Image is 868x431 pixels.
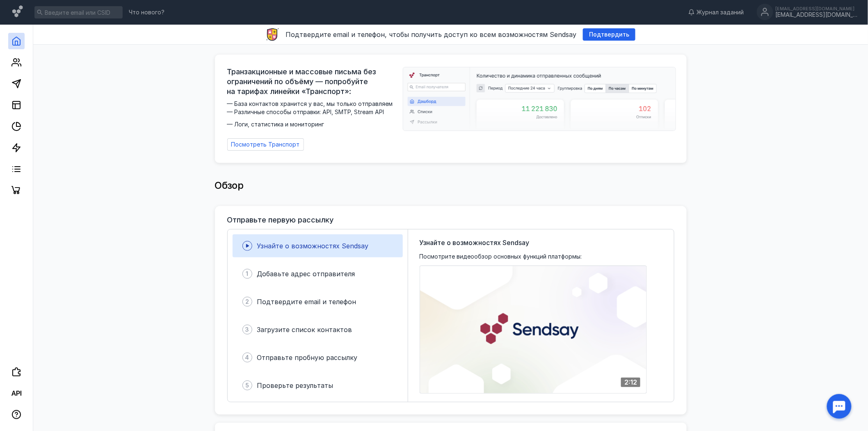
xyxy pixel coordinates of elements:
span: 1 [246,270,249,278]
img: dashboard-transport-banner [403,67,676,131]
input: Введите email или CSID [34,6,123,18]
div: [EMAIL_ADDRESS][DOMAIN_NAME] [776,6,858,11]
span: Отправьте пробную рассылку [257,353,358,362]
button: Подтвердить [583,28,635,41]
span: 5 [245,381,249,390]
h3: Отправьте первую рассылку [227,216,334,224]
span: Обзор [215,179,244,191]
a: Журнал заданий [684,8,748,16]
div: 2:12 [621,378,640,387]
span: 4 [245,353,249,362]
a: Что нового? [125,9,169,15]
span: Подтвердите email и телефон, чтобы получить доступ ко всем возможностям Sendsay [286,30,576,39]
span: Посмотрите видеообзор основных функций платформы: [420,252,582,261]
span: — База контактов хранится у вас, мы только отправляем — Различные способы отправки: API, SMTP, St... [227,100,398,128]
span: Подтвердите email и телефон [257,298,356,306]
span: Журнал заданий [697,8,744,16]
span: 3 [245,326,249,334]
span: Транзакционные и массовые письма без ограничений по объёму — попробуйте на тарифах линейки «Транс... [227,67,398,96]
span: Узнайте о возможностях Sendsay [257,242,369,250]
div: [EMAIL_ADDRESS][DOMAIN_NAME] [776,11,858,18]
a: Посмотреть Транспорт [227,138,304,151]
span: Посмотреть Транспорт [231,141,300,148]
span: 2 [245,298,249,306]
span: Подтвердить [589,31,629,38]
span: Добавьте адрес отправителя [257,270,355,278]
span: Проверьте результаты [257,381,333,390]
span: Узнайте о возможностях Sendsay [420,238,530,248]
span: Загрузите список контактов [257,326,352,334]
span: Что нового? [129,9,164,15]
